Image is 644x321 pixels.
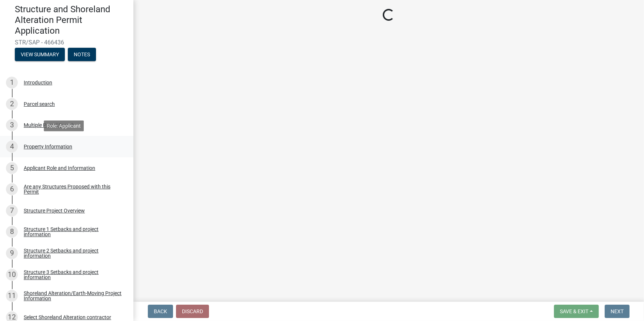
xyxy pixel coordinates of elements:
button: View Summary [15,48,65,61]
span: Next [611,308,624,314]
button: Discard [176,305,209,318]
div: 6 [6,183,18,195]
div: Select Shoreland Alteration contractor [24,315,111,320]
button: Next [605,305,630,318]
div: 7 [6,205,18,217]
div: 4 [6,141,18,153]
div: 11 [6,290,18,302]
div: 8 [6,226,18,238]
div: 5 [6,162,18,174]
div: Introduction [24,80,52,85]
span: STR/SAP - 466436 [15,39,119,46]
div: Parcel search [24,101,55,107]
h4: Structure and Shoreland Alteration Permit Application [15,4,127,36]
span: Save & Exit [560,308,588,314]
div: Structure 3 Setbacks and project information [24,270,122,280]
wm-modal-confirm: Summary [15,52,65,58]
div: Property Information [24,144,72,149]
div: 9 [6,247,18,259]
div: Structure 2 Setbacks and project information [24,248,122,258]
div: 1 [6,77,18,88]
wm-modal-confirm: Notes [68,52,96,58]
button: Save & Exit [554,305,599,318]
div: 2 [6,98,18,110]
div: 10 [6,269,18,281]
div: Shoreland Alteration/Earth-Moving Project Information [24,291,122,301]
div: Multiple Parcel Search [24,123,74,128]
div: Are any Structures Proposed with this Permit [24,184,122,194]
div: Structure 1 Setbacks and project information [24,227,122,237]
div: Structure Project Overview [24,208,85,213]
button: Notes [68,48,96,61]
span: Back [154,308,167,314]
div: Applicant Role and Information [24,165,95,171]
div: Role: Applicant [44,120,84,131]
div: 3 [6,119,18,131]
button: Back [148,305,173,318]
